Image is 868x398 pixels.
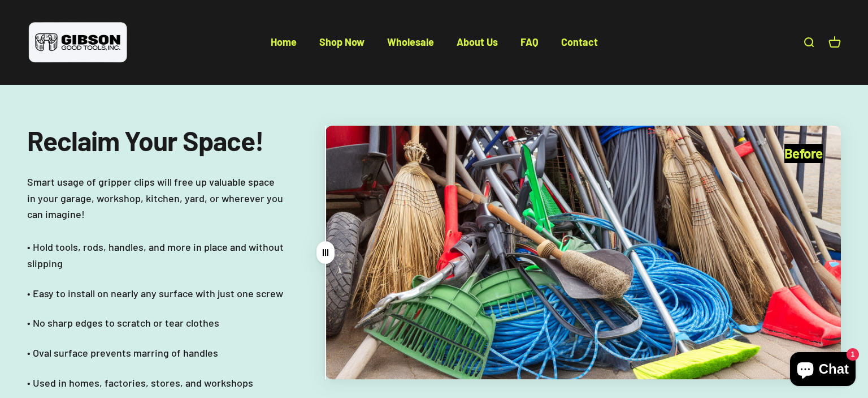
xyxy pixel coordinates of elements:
[27,375,285,391] p: • Used in homes, factories, stores, and workshops
[27,315,285,331] p: • No sharp edges to scratch or tear clothes
[520,36,539,48] a: FAQ
[457,36,498,48] a: About Us
[27,174,285,272] p: Smart usage of gripper clips will free up valuable space in your garage, workshop, kitchen, yard,...
[27,345,285,361] p: • Oval surface prevents marring of handles
[319,36,364,48] a: Shop Now
[271,36,297,48] a: Home
[27,126,285,156] h2: Reclaim Your Space!
[787,352,859,389] inbox-online-store-chat: Shopify online store chat
[561,36,598,48] a: Contact
[27,285,285,302] p: • Easy to install on nearly any surface with just one screw
[387,36,434,48] a: Wholesale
